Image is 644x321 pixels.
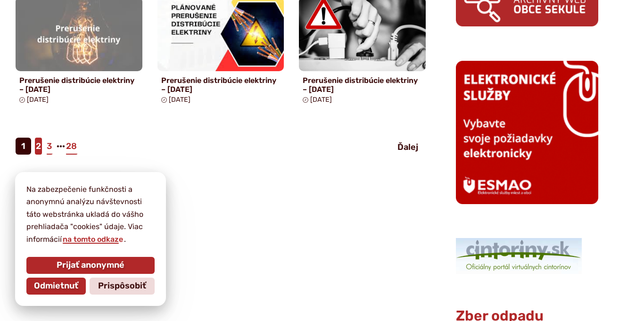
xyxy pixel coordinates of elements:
[34,281,78,291] span: Odmietnuť
[456,238,582,274] img: 1.png
[303,76,422,94] h4: Prerušenie distribúcie elektriny – [DATE]
[57,138,65,155] span: ···
[65,138,78,155] a: 28
[98,281,146,291] span: Prispôsobiť
[46,138,53,155] a: 3
[169,96,190,104] span: [DATE]
[16,138,31,155] span: 1
[390,139,426,156] a: Ďalej
[310,96,332,104] span: [DATE]
[35,138,42,155] a: 2
[57,260,124,271] span: Prijať anonymné
[397,142,418,152] span: Ďalej
[19,76,139,94] h4: Prerušenie distribúcie elektriny – [DATE]
[161,76,281,94] h4: Prerušenie distribúcie elektriny – [DATE]
[26,183,155,246] p: Na zabezpečenie funkčnosti a anonymnú analýzu návštevnosti táto webstránka ukladá do vášho prehli...
[27,96,49,104] span: [DATE]
[90,278,155,295] button: Prispôsobiť
[456,61,598,204] img: esmao_sekule_b.png
[62,235,124,244] a: na tomto odkaze
[26,278,86,295] button: Odmietnuť
[26,257,155,274] button: Prijať anonymné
